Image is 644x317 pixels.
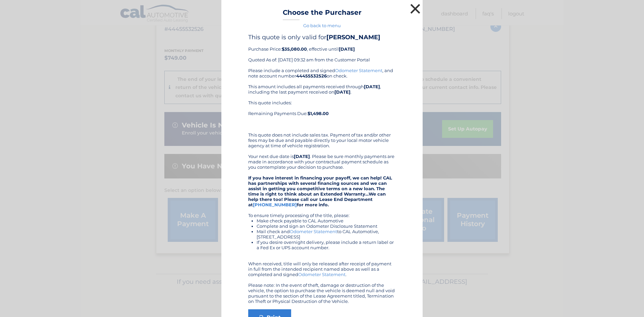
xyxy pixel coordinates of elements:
a: [PHONE_NUMBER] [253,202,297,207]
b: [DATE] [294,154,310,159]
h4: This quote is only valid for [248,34,396,41]
li: Make check payable to CAL Automotive [257,218,396,223]
li: Mail check and to CAL Automotive, [STREET_ADDRESS] [257,229,396,240]
b: [DATE] [364,84,380,89]
div: This quote includes: Remaining Payments Due: [248,100,396,127]
b: $35,080.00 [282,46,307,52]
a: Go back to menu [303,23,341,28]
a: Odometer Statement [290,229,337,234]
b: [PERSON_NAME] [326,34,380,41]
a: Odometer Statement [298,272,345,277]
li: If you desire overnight delivery, please include a return label or a Fed Ex or UPS account number. [257,240,396,250]
b: [DATE] [339,46,355,52]
b: [DATE] [334,89,351,95]
b: $1,498.00 [308,111,329,116]
h3: Choose the Purchaser [283,8,362,20]
strong: If you have interest in financing your payoff, we can help! CAL has partnerships with several fin... [248,175,392,207]
div: Please include a completed and signed , and note account number on check. This amount includes al... [248,68,396,304]
div: Purchase Price: , effective until Quoted As of: [DATE] 09:32 am from the Customer Portal [248,34,396,68]
a: Odometer Statement [335,68,382,73]
li: Complete and sign an Odometer Disclosure Statement [257,223,396,229]
b: 44455532526 [296,73,327,78]
button: × [409,2,422,15]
